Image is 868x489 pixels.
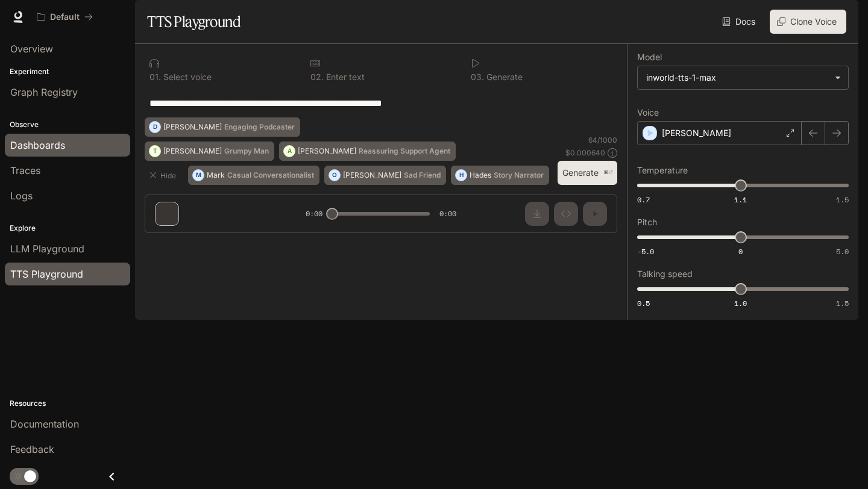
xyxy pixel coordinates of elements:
p: [PERSON_NAME] [662,127,731,139]
div: H [456,166,467,185]
p: Generate [484,73,523,81]
span: 1.5 [836,195,849,205]
p: Grumpy Man [224,148,269,155]
div: inworld-tts-1-max [646,72,829,84]
button: Hide [145,166,183,185]
span: 0.5 [637,298,650,308]
p: Enter text [324,73,365,81]
p: [PERSON_NAME] [163,123,222,131]
button: All workspaces [31,5,98,29]
p: Default [50,12,80,22]
p: 0 2 . [310,73,324,81]
button: Generate⌘⏎ [558,161,617,185]
button: T[PERSON_NAME]Grumpy Man [145,142,274,161]
p: Model [637,53,662,61]
p: Engaging Podcaster [224,123,295,131]
p: Hades [470,172,491,179]
div: O [329,166,340,185]
button: MMarkCasual Conversationalist [188,166,319,185]
p: 64 / 1000 [588,135,617,145]
div: D [149,117,160,137]
h1: TTS Playground [147,10,241,34]
p: Mark [207,172,225,179]
p: Story Narrator [494,172,544,179]
button: A[PERSON_NAME]Reassuring Support Agent [279,142,456,161]
p: Select voice [161,73,212,81]
span: 1.1 [734,195,747,205]
p: 0 3 . [471,73,484,81]
div: inworld-tts-1-max [638,66,848,89]
button: Clone Voice [770,10,846,34]
span: 1.5 [836,298,849,308]
div: A [284,142,295,161]
p: [PERSON_NAME] [163,148,222,155]
p: Temperature [637,166,688,175]
p: ⌘⏎ [603,169,612,176]
span: 5.0 [836,246,849,257]
span: -5.0 [637,246,654,257]
span: 0.7 [637,195,650,205]
button: HHadesStory Narrator [451,166,549,185]
button: O[PERSON_NAME]Sad Friend [324,166,446,185]
p: Voice [637,108,659,117]
button: D[PERSON_NAME]Engaging Podcaster [145,117,300,137]
p: Sad Friend [404,172,441,179]
p: Reassuring Support Agent [359,148,450,155]
p: Pitch [637,218,657,226]
p: [PERSON_NAME] [343,172,401,179]
p: 0 1 . [149,73,161,81]
a: Docs [720,10,760,34]
p: Casual Conversationalist [227,172,314,179]
span: 0 [738,246,743,257]
p: [PERSON_NAME] [298,148,356,155]
div: T [149,142,160,161]
div: M [193,166,204,185]
p: Talking speed [637,270,693,278]
span: 1.0 [734,298,747,308]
